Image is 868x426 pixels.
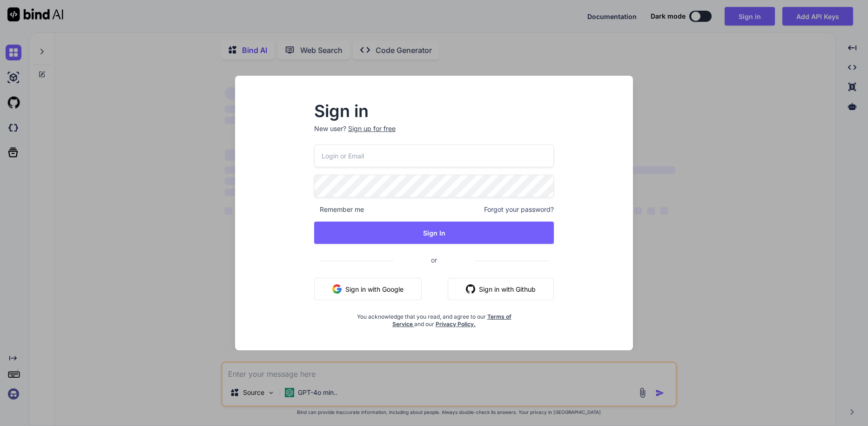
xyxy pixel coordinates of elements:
input: Login or Email [314,144,554,167]
div: You acknowledge that you read, and agree to our and our [354,308,514,328]
span: or [394,249,474,271]
p: New user? [314,124,554,144]
button: Sign In [314,222,554,244]
img: google [332,284,342,294]
div: Sign up for free [348,124,396,133]
h2: Sign in [314,104,554,118]
img: github [466,284,475,294]
span: Remember me [314,205,364,214]
button: Sign in with Github [448,278,554,300]
a: Privacy Policy. [436,321,476,328]
a: Terms of Service [392,313,511,328]
button: Sign in with Google [314,278,422,300]
span: Forgot your password? [484,205,554,214]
